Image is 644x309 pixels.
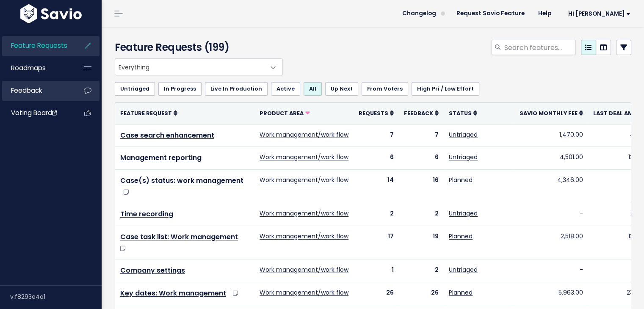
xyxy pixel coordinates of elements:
[412,82,479,96] a: High Pri / Low Effort
[354,226,399,259] td: 17
[520,109,583,117] a: Savio Monthly Fee
[449,153,478,161] a: Untriaged
[260,109,310,117] a: Product Area
[399,282,444,305] td: 26
[399,259,444,282] td: 2
[514,259,588,282] td: -
[514,124,588,147] td: 1,470.00
[399,124,444,147] td: 7
[359,109,394,117] a: Requests
[120,209,173,219] a: Time recording
[2,58,70,78] a: Roadmaps
[404,109,439,117] a: Feedback
[2,81,70,100] a: Feedback
[115,59,265,75] span: Everything
[120,110,172,117] span: Feature Request
[11,41,67,50] span: Feature Requests
[399,226,444,259] td: 19
[449,130,478,139] a: Untriaged
[354,282,399,305] td: 26
[260,110,304,117] span: Product Area
[260,288,348,297] a: Work management/work flow
[449,176,473,184] a: Planned
[260,130,348,139] a: Work management/work flow
[449,265,478,274] a: Untriaged
[514,226,588,259] td: 2,518.00
[120,265,185,275] a: Company settings
[120,153,202,163] a: Management reporting
[205,82,268,96] a: Live In Production
[120,109,177,117] a: Feature Request
[2,103,70,123] a: Voting Board
[260,232,348,240] a: Work management/work flow
[531,7,558,20] a: Help
[558,7,637,20] a: Hi [PERSON_NAME]
[260,265,348,274] a: Work management/work flow
[271,82,300,96] a: Active
[2,36,70,55] a: Feature Requests
[11,86,42,95] span: Feedback
[260,209,348,218] a: Work management/work flow
[399,170,444,203] td: 16
[11,63,46,72] span: Roadmaps
[514,282,588,305] td: 5,963.00
[568,11,630,17] span: Hi [PERSON_NAME]
[115,82,155,96] a: Untriaged
[354,203,399,226] td: 2
[120,232,238,242] a: Case task list: Work management
[449,232,473,240] a: Planned
[304,82,322,96] a: All
[115,58,283,75] span: Everything
[514,147,588,170] td: 4,501.00
[402,11,436,17] span: Changelog
[354,170,399,203] td: 14
[325,82,358,96] a: Up Next
[359,110,388,117] span: Requests
[354,124,399,147] td: 7
[399,147,444,170] td: 6
[449,109,477,117] a: Status
[404,110,433,117] span: Feedback
[120,288,226,298] a: Key dates: Work management
[10,286,102,308] div: v.f8293e4a1
[503,40,576,55] input: Search features...
[18,4,84,23] img: logo-white.9d6f32f41409.svg
[120,176,243,185] a: Case(s) status: work management
[449,209,478,218] a: Untriaged
[354,147,399,170] td: 6
[260,176,348,184] a: Work management/work flow
[120,130,214,140] a: Case search enhancement
[514,170,588,203] td: 4,346.00
[158,82,202,96] a: In Progress
[115,40,279,55] h4: Feature Requests (199)
[520,110,578,117] span: Savio Monthly Fee
[399,203,444,226] td: 2
[449,288,473,297] a: Planned
[354,259,399,282] td: 1
[260,153,348,161] a: Work management/work flow
[11,108,57,117] span: Voting Board
[514,203,588,226] td: -
[362,82,408,96] a: From Voters
[449,110,472,117] span: Status
[115,82,631,96] ul: Filter feature requests
[450,7,531,20] a: Request Savio Feature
